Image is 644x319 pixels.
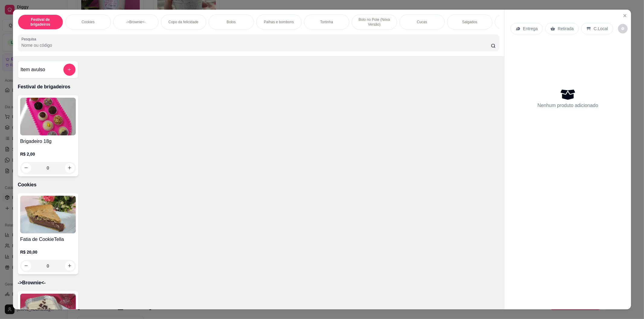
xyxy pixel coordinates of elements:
p: Copo da felicidade [168,20,198,24]
p: Festival de brigadeiros [23,17,58,27]
p: Cucas [417,20,427,24]
button: Close [620,11,630,21]
button: add-separate-item [63,64,75,76]
p: Bolos [227,20,236,24]
h4: Brigadeiro 18g [20,138,76,145]
p: Cookies [18,181,500,188]
button: decrease-product-quantity [21,261,31,271]
p: Bolo no Pote (Nova Versão) [357,17,392,27]
p: Retirada [558,26,574,32]
p: Nenhum produto adicionado [537,102,598,109]
p: Palhas e bombons [264,20,294,24]
p: Tortinha [320,20,333,24]
input: Pesquisa [21,42,491,48]
p: R$ 2,00 [20,151,76,157]
p: Salgados [462,20,477,24]
h4: Item avulso [21,66,45,73]
button: decrease-product-quantity [618,24,628,33]
p: Cookies [82,20,95,24]
button: increase-product-quantity [65,261,75,271]
label: Pesquisa [21,36,38,42]
h4: Fatia de CookieTella [20,236,76,243]
p: C.Local [594,26,608,32]
p: ->Brownie<- [126,20,146,24]
p: Festival de brigadeiros [18,83,500,90]
p: ->Brownie<- [18,279,500,286]
p: R$ 20,00 [20,249,76,255]
img: product-image [20,98,76,135]
img: product-image [20,196,76,233]
p: Entrega [523,26,538,32]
